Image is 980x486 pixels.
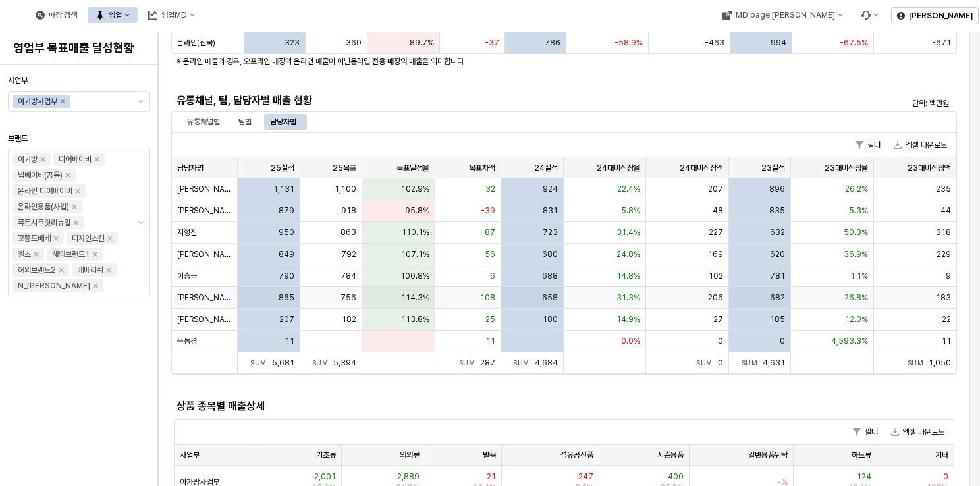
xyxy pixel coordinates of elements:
[28,7,85,23] button: 매장 검색
[107,236,113,241] div: Remove 디자인스킨
[271,163,294,173] span: 25실적
[279,227,294,238] span: 950
[490,271,495,281] span: 6
[708,249,723,259] span: 169
[848,424,883,440] button: 필터
[657,450,684,460] span: 시즌용품
[459,359,481,367] span: Sum
[177,336,197,346] span: 옥동경
[718,336,723,346] span: 0
[485,38,499,48] span: -37
[177,94,755,107] h5: 유통채널, 팀, 담당자별 매출 현황
[771,38,786,48] span: 994
[943,472,948,482] span: 0
[140,7,203,23] button: 영업MD
[346,38,362,48] span: 360
[857,472,871,482] span: 124
[262,114,304,130] div: 담당자별
[341,205,356,216] span: 918
[616,314,640,325] span: 14.9%
[8,134,28,143] span: 브랜드
[705,38,724,48] span: -463
[18,95,57,108] div: 아가방사업부
[616,292,640,303] span: 31.3%
[18,169,63,182] div: 냅베이비(공통)
[840,38,868,48] span: -67.5%
[853,7,886,23] div: Menu item 6
[92,252,97,257] div: Remove 해외브랜드1
[485,227,495,238] span: 87
[908,163,951,173] span: 23대비신장액
[77,263,103,277] div: 베베리쉬
[158,32,980,486] main: App Frame
[333,163,356,173] span: 25목표
[487,472,496,482] span: 21
[52,248,90,261] div: 해외브랜드1
[314,472,336,482] span: 2,001
[93,283,98,288] div: Remove N_이야이야오
[748,450,788,460] span: 일반용품위탁
[534,163,558,173] span: 24실적
[485,314,495,325] span: 25
[133,92,149,111] button: 제안 사항 표시
[480,358,495,367] span: 287
[616,249,640,259] span: 24.8%
[13,41,144,55] h4: 영업부 목표매출 달성현황
[341,249,356,259] span: 792
[177,38,215,48] span: 온라인(전국)
[177,314,232,325] span: [PERSON_NAME]
[177,205,232,216] span: [PERSON_NAME]
[109,11,122,20] div: 영업
[8,76,28,85] span: 사업부
[761,163,785,173] span: 23실적
[831,336,868,346] span: 4,593.3%
[543,227,558,238] span: 723
[597,163,640,173] span: 24대비신장율
[279,205,294,216] span: 879
[946,271,951,281] span: 9
[75,188,80,194] div: Remove 온라인 디어베이비
[936,184,951,194] span: 235
[250,359,272,367] span: Sum
[713,205,723,216] span: 48
[616,271,640,281] span: 14.8%
[543,314,558,325] span: 180
[350,57,422,66] strong: 온라인 전용 매장의 매출
[680,163,723,173] span: 24대비신장액
[942,336,951,346] span: 11
[273,184,294,194] span: 1,131
[483,450,496,460] span: 발육
[770,314,785,325] span: 185
[340,292,356,303] span: 756
[850,271,868,281] span: 1.1%
[709,271,723,281] span: 102
[845,184,868,194] span: 26.2%
[936,227,951,238] span: 318
[535,358,558,367] span: 4,684
[714,7,850,23] button: MD page [PERSON_NAME]
[708,184,723,194] span: 207
[770,292,785,303] span: 682
[543,184,558,194] span: 924
[769,97,949,109] p: 단위: 백만원
[18,153,38,166] div: 아가방
[340,227,356,238] span: 863
[312,359,334,367] span: Sum
[177,55,821,67] p: ※ 온라인 매출의 경우, 오프라인 매장의 온라인 매출이 아닌 을 의미합니다
[88,7,138,23] div: 영업
[285,336,294,346] span: 11
[316,450,336,460] span: 기초류
[616,227,640,238] span: 31.4%
[106,267,111,273] div: Remove 베베리쉬
[335,184,356,194] span: 1,100
[908,359,929,367] span: Sum
[279,292,294,303] span: 865
[780,336,785,346] span: 0
[886,424,950,440] button: 엑셀 다운로드
[481,205,495,216] span: -39
[179,114,228,130] div: 유통채널별
[180,450,200,460] span: 사업부
[614,38,643,48] span: -58.9%
[770,227,785,238] span: 632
